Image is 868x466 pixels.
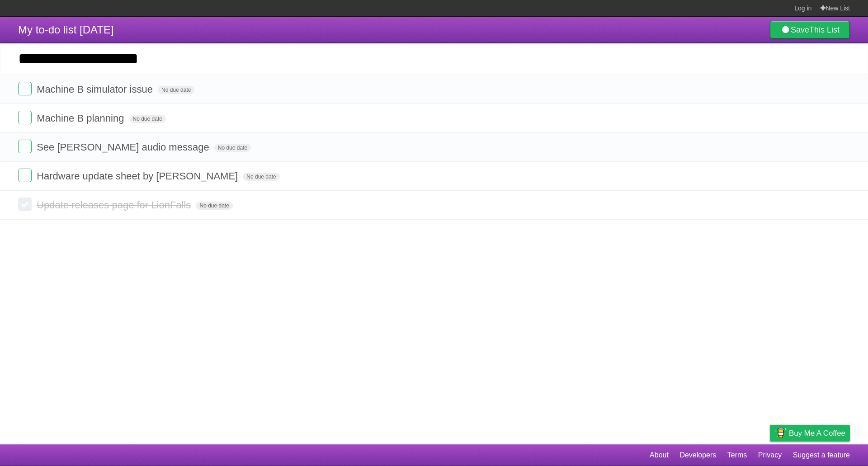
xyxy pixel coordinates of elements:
a: Developers [679,447,716,464]
a: Privacy [758,447,782,464]
label: Done [18,82,32,95]
span: No due date [214,144,251,152]
a: Buy me a coffee [770,425,850,442]
span: Update releases page for LionFalls [37,199,193,211]
a: Suggest a feature [793,447,850,464]
label: Done [18,140,32,153]
a: About [650,447,669,464]
a: SaveThis List [770,21,850,39]
span: See [PERSON_NAME] audio message [37,141,212,153]
label: Done [18,111,32,124]
span: Machine B planning [37,113,126,124]
span: No due date [158,86,194,94]
label: Done [18,169,32,182]
span: Hardware update sheet by [PERSON_NAME] [37,170,240,182]
img: Buy me a coffee [774,425,787,441]
span: My to-do list [DATE] [18,24,114,36]
span: No due date [129,115,166,123]
span: No due date [243,173,279,181]
span: No due date [196,202,232,210]
span: Machine B simulator issue [37,84,155,95]
b: This List [809,25,840,34]
a: Terms [727,447,747,464]
span: Buy me a coffee [789,425,845,441]
label: Done [18,198,32,211]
